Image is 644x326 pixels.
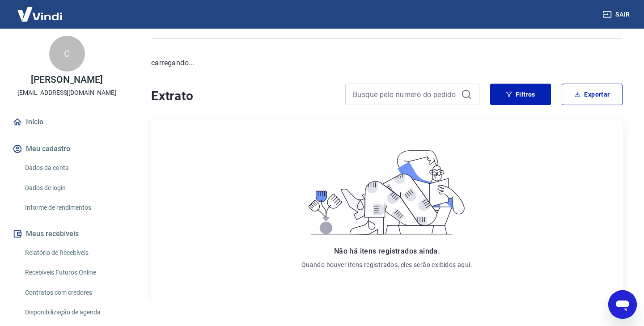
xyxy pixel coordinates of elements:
span: Não há itens registrados ainda. [334,247,440,255]
p: Quando houver itens registrados, eles serão exibidos aqui. [301,260,472,269]
a: Disponibilização de agenda [21,303,123,322]
img: Vindi [11,0,69,28]
a: Dados de login [21,179,123,197]
p: carregando... [151,58,623,68]
button: Exportar [562,84,623,105]
button: Sair [601,6,633,23]
a: Contratos com credores [21,284,123,302]
input: Busque pelo número do pedido [353,88,458,101]
a: Informe de rendimentos [21,199,123,217]
a: Relatório de Recebíveis [21,244,123,262]
p: [PERSON_NAME] [31,75,102,85]
div: C [49,36,85,72]
iframe: Botão para abrir a janela de mensagens [608,290,637,319]
button: Meu cadastro [11,139,123,159]
button: Filtros [490,84,551,105]
h4: Extrato [151,87,335,105]
button: Meus recebíveis [11,224,123,244]
a: Recebíveis Futuros Online [21,263,123,282]
p: [EMAIL_ADDRESS][DOMAIN_NAME] [17,88,116,97]
a: Dados da conta [21,159,123,177]
a: Início [11,112,123,132]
